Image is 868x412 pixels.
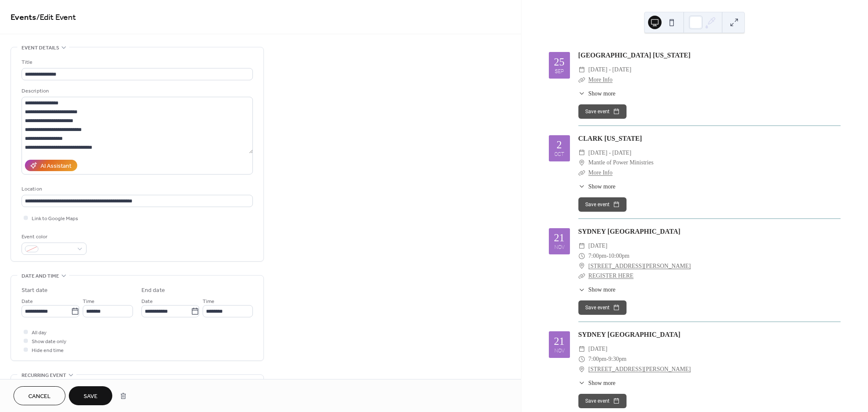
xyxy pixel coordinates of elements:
span: 7:00pm [589,354,607,364]
span: Show more [589,285,616,294]
button: Save event [578,197,627,212]
span: Show date only [32,337,66,346]
span: [DATE] - [DATE] [589,148,632,158]
span: Show more [589,182,616,191]
span: All day [32,328,46,337]
span: Date [22,297,33,306]
div: SYDNEY [GEOGRAPHIC_DATA] [578,330,841,340]
div: Event color [22,232,85,241]
div: ​ [578,182,585,191]
button: Save event [578,300,627,315]
button: AI Assistant [25,160,77,171]
span: 7:00pm [589,251,607,261]
div: ​ [578,379,585,387]
span: 10:00pm [608,251,629,261]
div: 21 [554,336,564,347]
button: ​Show more [578,285,616,294]
div: 25 [554,57,564,67]
div: ​ [578,65,585,75]
span: [DATE] [589,241,608,251]
div: ​ [578,251,585,261]
span: [DATE] [589,344,608,354]
div: ​ [578,271,585,281]
div: ​ [578,241,585,251]
span: Time [203,297,214,306]
div: ​ [578,148,585,158]
div: ​ [578,158,585,168]
div: ​ [578,285,585,294]
a: SYDNEY [GEOGRAPHIC_DATA] [578,228,681,235]
a: [GEOGRAPHIC_DATA] [US_STATE] [578,52,691,59]
a: REGISTER HERE [589,273,634,279]
span: Link to Google Maps [32,214,78,223]
span: Show more [589,89,616,98]
span: Show more [589,379,616,387]
div: ​ [578,89,585,98]
span: Hide end time [32,346,64,355]
div: ​ [578,364,585,374]
div: ​ [578,168,585,178]
div: 21 [554,232,564,243]
button: Save event [578,394,627,408]
div: ​ [578,261,585,271]
div: 2 [556,139,562,150]
span: Mantle of Power Ministries [589,158,654,168]
span: Recurring event [22,371,66,380]
div: Description [22,87,251,95]
span: - [606,251,608,261]
span: Time [83,297,95,306]
div: Title [22,58,251,67]
span: Date [141,297,153,306]
a: CLARK [US_STATE] [578,135,642,142]
span: Date and time [22,272,59,281]
div: Sep [555,69,564,74]
a: More Info [589,169,613,176]
button: ​Show more [578,182,616,191]
a: More Info [589,76,613,83]
button: ​Show more [578,379,616,387]
span: Event details [22,44,59,52]
button: Cancel [14,386,65,405]
div: Oct [554,152,564,157]
div: End date [141,286,165,295]
span: / Edit Event [36,9,76,26]
button: ​Show more [578,89,616,98]
button: Save [69,386,112,405]
div: Nov [554,245,564,250]
span: Save [84,392,98,401]
span: - [606,354,608,364]
div: ​ [578,344,585,354]
span: Cancel [28,392,51,401]
div: ​ [578,75,585,85]
div: Start date [22,286,48,295]
button: Save event [578,104,627,119]
span: [DATE] - [DATE] [589,65,632,75]
span: 9:30pm [608,354,627,364]
a: Events [11,9,36,26]
div: Location [22,185,251,194]
div: AI Assistant [41,162,71,171]
a: [STREET_ADDRESS][PERSON_NAME] [589,261,691,271]
div: Nov [554,348,564,354]
div: ​ [578,354,585,364]
a: [STREET_ADDRESS][PERSON_NAME] [589,364,691,374]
